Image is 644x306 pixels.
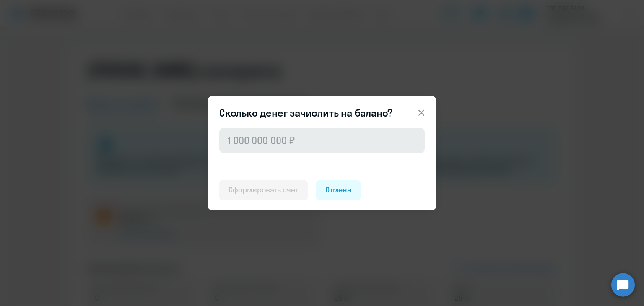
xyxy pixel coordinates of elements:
button: Отмена [316,180,361,200]
header: Сколько денег зачислить на баланс? [208,106,436,119]
div: Сформировать счет [229,184,299,195]
input: 1 000 000 000 ₽ [219,128,425,153]
div: Отмена [325,184,351,195]
button: Сформировать счет [219,180,308,200]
